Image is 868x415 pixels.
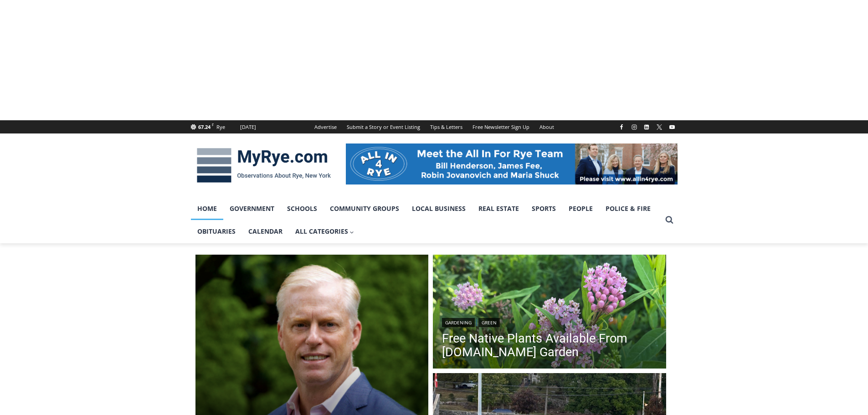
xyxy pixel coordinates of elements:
a: Linkedin [641,122,652,133]
span: All Categories [295,226,354,236]
a: Instagram [629,122,640,133]
a: Home [191,197,223,220]
a: YouTube [667,122,678,133]
img: All in for Rye [346,143,678,184]
nav: Secondary Navigation [309,120,559,133]
a: All Categories [289,220,361,243]
a: Gardening [442,318,475,327]
a: Free Native Plants Available From [DOMAIN_NAME] Garden [442,332,657,359]
nav: Primary Navigation [191,197,661,243]
a: Obituaries [191,220,242,243]
a: X [654,122,665,133]
img: MyRye.com [191,142,337,189]
a: Sports [525,197,562,220]
a: Local Business [406,197,472,220]
a: Police & Fire [599,197,657,220]
div: Rye [216,123,225,131]
a: Tips & Letters [425,120,467,133]
a: Real Estate [472,197,525,220]
a: Advertise [309,120,342,133]
a: Facebook [616,122,627,133]
a: Free Newsletter Sign Up [467,120,534,133]
a: Schools [281,197,324,220]
a: Read More Free Native Plants Available From MyRye.com Garden [433,255,666,371]
a: People [562,197,599,220]
a: Community Groups [324,197,406,220]
a: Government [223,197,281,220]
div: [DATE] [240,123,256,131]
button: View Search Form [661,212,678,228]
a: About [534,120,559,133]
div: | [442,316,657,327]
img: (PHOTO: Swamp Milkweed (Asclepias incarnata) in the MyRye.com Garden, July 2025.) [433,255,666,371]
a: Submit a Story or Event Listing [342,120,425,133]
a: Calendar [242,220,289,243]
span: 67.24 [198,123,211,130]
span: F [212,122,214,127]
a: Green [478,318,500,327]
